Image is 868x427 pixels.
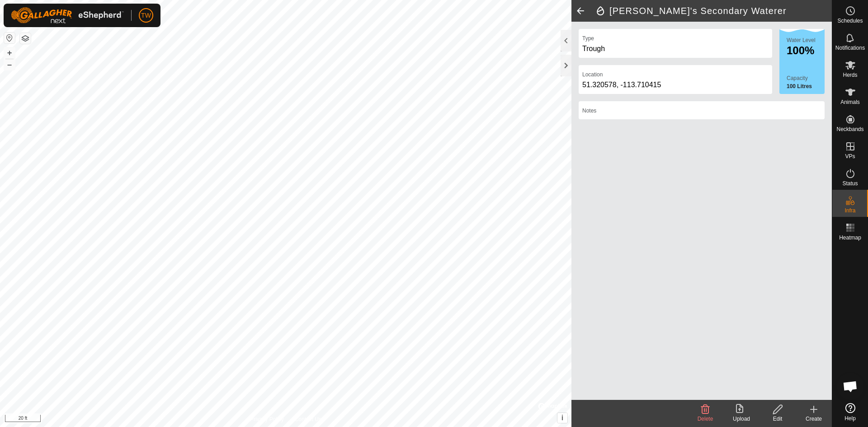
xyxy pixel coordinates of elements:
span: Schedules [837,18,863,23]
div: 100% [787,45,825,56]
span: Delete [698,416,713,422]
label: Type [582,34,594,42]
span: Heatmap [839,235,861,240]
a: Contact Us [295,415,321,423]
span: Notifications [835,45,865,51]
span: Infra [844,208,855,213]
label: 100 Litres [787,82,825,90]
div: Open chat [837,373,864,400]
span: TW [141,11,151,20]
label: Water Level [787,37,816,43]
span: VPs [845,154,855,159]
span: Help [844,416,856,421]
img: Gallagher Logo [11,7,124,23]
button: – [4,59,15,70]
label: Notes [582,107,596,115]
label: Location [582,70,603,79]
button: Reset Map [4,33,15,43]
label: Capacity [787,74,825,82]
span: Animals [840,99,860,105]
span: i [561,414,563,422]
span: Status [842,181,858,186]
span: Neckbands [836,127,863,132]
div: 51.320578, -113.710415 [582,80,769,90]
span: Herds [843,72,857,78]
a: Privacy Policy [250,415,284,423]
div: Create [796,415,832,423]
div: Trough [582,43,769,54]
div: Upload [723,415,759,423]
button: Map Layers [20,33,31,44]
button: i [557,413,567,423]
h2: [PERSON_NAME]'s Secondary Waterer [595,5,832,16]
a: Help [832,399,868,425]
div: Edit [759,415,796,423]
button: + [4,47,15,58]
